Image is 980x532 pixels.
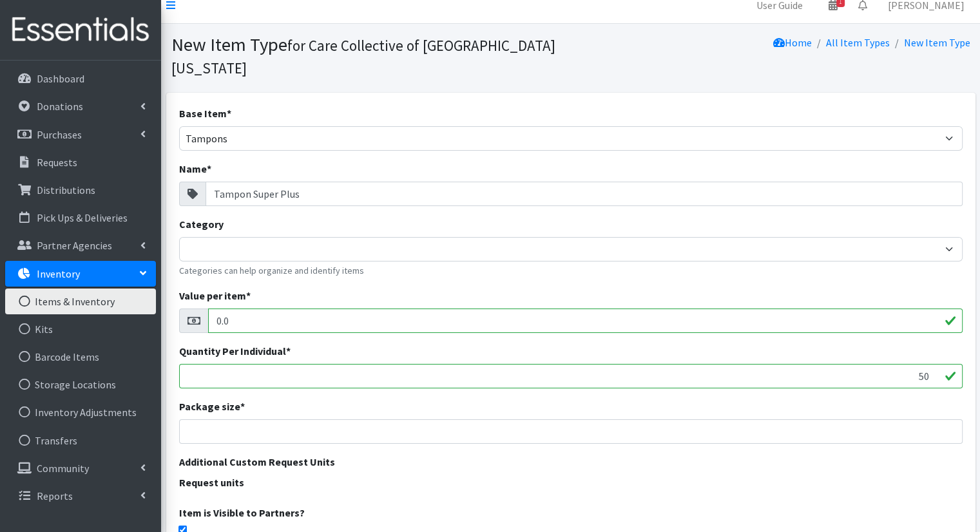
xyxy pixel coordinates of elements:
p: Reports [37,489,73,502]
abbr: required [246,289,251,302]
label: Value per item [179,288,251,303]
p: Requests [37,156,77,169]
label: Additional Custom Request Units [179,454,335,470]
a: Pick Ups & Deliveries [5,205,156,231]
a: Dashboard [5,66,156,91]
a: New Item Type [904,36,970,49]
a: Distributions [5,177,156,203]
a: Items & Inventory [5,289,156,314]
a: Purchases [5,122,156,147]
abbr: required [207,162,211,175]
p: Community [37,462,89,475]
label: Package size [179,399,245,414]
a: Barcode Items [5,344,156,370]
a: Inventory Adjustments [5,399,156,425]
p: Dashboard [37,72,84,85]
label: Quantity Per Individual [179,343,291,359]
small: for Care Collective of [GEOGRAPHIC_DATA][US_STATE] [171,36,555,77]
p: Inventory [37,267,80,280]
abbr: required [286,345,291,357]
a: Requests [5,149,156,175]
a: All Item Types [826,36,890,49]
a: Kits [5,316,156,342]
legend: Request units [179,475,963,495]
a: Community [5,455,156,481]
p: Pick Ups & Deliveries [37,211,128,224]
small: Categories can help organize and identify items [179,264,963,278]
a: Partner Agencies [5,233,156,258]
label: Name [179,161,211,176]
a: Transfers [5,428,156,453]
abbr: required [240,400,245,413]
label: Item is Visible to Partners? [179,505,305,520]
a: Inventory [5,261,156,287]
a: Donations [5,93,156,119]
label: Base Item [179,106,231,121]
a: Home [773,36,812,49]
p: Purchases [37,128,82,141]
h1: New Item Type [171,33,566,78]
a: Reports [5,483,156,509]
p: Partner Agencies [37,239,112,252]
img: HumanEssentials [5,8,156,52]
p: Distributions [37,184,95,196]
label: Category [179,216,224,232]
abbr: required [227,107,231,120]
a: Storage Locations [5,372,156,397]
p: Donations [37,100,83,113]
